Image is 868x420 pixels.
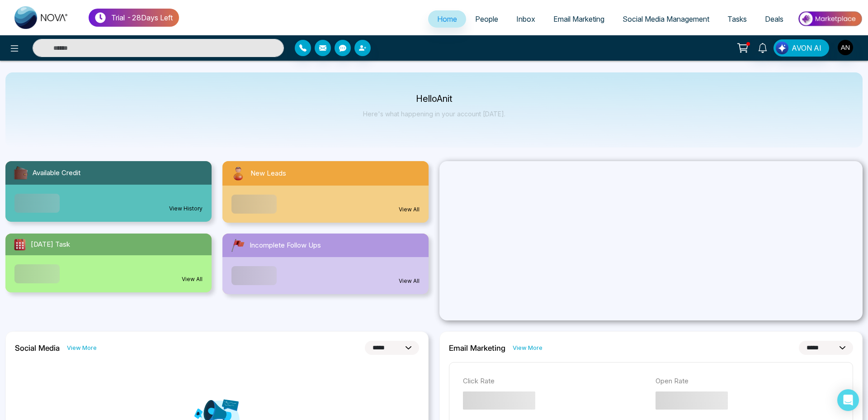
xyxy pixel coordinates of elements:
[516,14,535,24] span: Inbox
[217,234,434,294] a: Incomplete Follow UpsView All
[797,9,863,29] img: Market-place.gif
[428,10,466,28] a: Home
[466,10,507,28] a: People
[613,10,718,28] a: Social Media Management
[13,165,29,181] img: availableCredit.svg
[217,161,434,223] a: New LeadsView All
[31,239,70,250] span: [DATE] Task
[623,14,709,24] span: Social Media Management
[399,277,420,285] a: View All
[13,237,27,252] img: todayTask.svg
[837,389,859,411] div: Open Intercom Messenger
[111,12,173,23] p: Trial - 28 Days Left
[230,237,246,253] img: followUps.svg
[475,14,498,24] span: People
[67,344,97,352] a: View More
[544,10,613,28] a: Email Marketing
[765,14,783,24] span: Deals
[250,168,286,179] span: New Leads
[727,14,747,24] span: Tasks
[15,344,60,353] h2: Social Media
[14,6,69,29] img: Nova CRM Logo
[553,14,604,24] span: Email Marketing
[463,376,646,387] p: Click Rate
[756,10,793,28] a: Deals
[250,240,321,251] span: Incomplete Follow Ups
[507,10,544,28] a: Inbox
[656,376,839,387] p: Open Rate
[792,43,821,53] span: AVON AI
[774,39,829,57] button: AVON AI
[182,275,203,283] a: View All
[718,10,756,28] a: Tasks
[437,14,457,24] span: Home
[230,165,247,182] img: newLeads.svg
[838,40,853,55] img: User Avatar
[363,95,505,103] p: Hello Anit
[449,344,505,353] h2: Email Marketing
[363,110,505,118] p: Here's what happening in your account [DATE].
[513,344,542,352] a: View More
[169,205,203,213] a: View History
[399,205,420,214] a: View All
[776,42,788,54] img: Lead Flow
[33,168,80,178] span: Available Credit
